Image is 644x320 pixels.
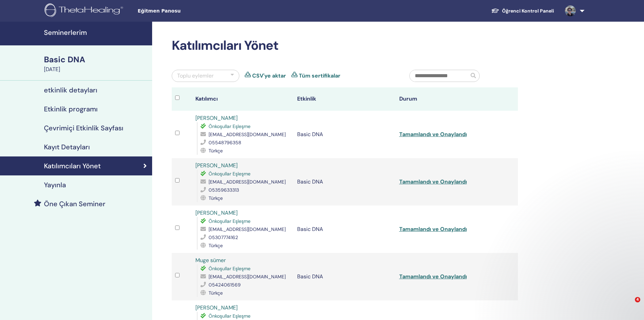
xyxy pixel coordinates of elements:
span: Önkoşullar Eşleşme [209,123,251,129]
a: [PERSON_NAME] [195,209,238,216]
span: Türkçe [209,242,223,249]
h4: Kayıt Detayları [44,143,90,151]
td: Basic DNA [294,158,396,206]
th: Katılımcı [192,87,294,111]
img: logo.png [45,3,125,19]
a: CSV'ye aktar [252,72,286,80]
a: Öğrenci Kontrol Paneli [486,5,559,17]
th: Durum [396,87,498,111]
a: Muge sümer [195,257,226,264]
a: [PERSON_NAME] [195,304,238,311]
span: Önkoşullar Eşleşme [209,171,251,177]
a: [PERSON_NAME] [195,114,238,122]
span: 4 [635,297,640,302]
span: 05424061569 [209,282,241,288]
a: Basic DNA[DATE] [40,54,152,73]
img: graduation-cap-white.svg [491,8,499,14]
span: Önkoşullar Eşleşme [209,313,251,319]
span: Önkoşullar Eşleşme [209,218,251,224]
span: [EMAIL_ADDRESS][DOMAIN_NAME] [209,179,286,185]
span: [EMAIL_ADDRESS][DOMAIN_NAME] [209,131,286,137]
a: Tamamlandı ve Onaylandı [399,273,467,280]
a: Tamamlandı ve Onaylandı [399,226,467,233]
td: Basic DNA [294,253,396,300]
h4: Seminerlerim [44,28,148,37]
iframe: Intercom live chat [621,297,637,313]
img: default.jpg [565,5,576,16]
span: Türkçe [209,195,223,201]
a: Tamamlandı ve Onaylandı [399,178,467,185]
span: Türkçe [209,148,223,154]
span: Önkoşullar Eşleşme [209,265,251,272]
span: [EMAIL_ADDRESS][DOMAIN_NAME] [209,226,286,232]
h4: Katılımcıları Yönet [44,162,101,170]
a: Tamamlandı ve Onaylandı [399,131,467,138]
div: Basic DNA [44,54,148,65]
h4: Öne Çıkan Seminer [44,200,105,208]
a: Tüm sertifikalar [299,72,340,80]
h2: Katılımcıları Yönet [172,38,518,54]
h4: Etkinlik programı [44,105,98,113]
span: 05359633313 [209,187,239,193]
div: [DATE] [44,65,148,73]
span: Eğitmen Panosu [138,7,239,15]
td: Basic DNA [294,206,396,253]
div: Toplu eylemler [177,72,214,80]
span: Türkçe [209,290,223,296]
h4: etkinlik detayları [44,86,97,94]
span: 05307774162 [209,234,238,240]
h4: Yayınla [44,181,66,189]
span: [EMAIL_ADDRESS][DOMAIN_NAME] [209,274,286,280]
td: Basic DNA [294,111,396,158]
a: [PERSON_NAME] [195,162,238,169]
span: 05548796358 [209,140,241,146]
th: Etkinlik [294,87,396,111]
h4: Çevrimiçi Etkinlik Sayfası [44,124,123,132]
